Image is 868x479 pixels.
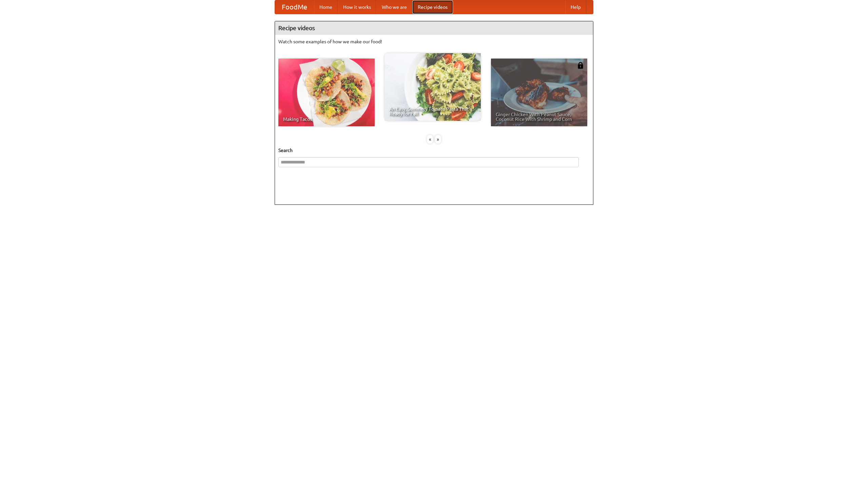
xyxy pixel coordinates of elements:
a: Home [314,0,338,14]
div: » [435,135,441,144]
a: Help [565,0,586,14]
h4: Recipe videos [275,21,593,35]
a: Who we are [376,0,412,14]
span: Making Tacos [283,117,370,122]
div: « [427,135,433,144]
a: An Easy, Summery Tomato Pasta That's Ready for Fall [384,53,481,121]
p: Watch some examples of how we make our food! [278,38,590,45]
span: An Easy, Summery Tomato Pasta That's Ready for Fall [389,107,476,116]
a: Recipe videos [412,0,453,14]
a: Making Tacos [278,59,375,126]
h5: Search [278,147,590,154]
img: 483408.png [577,62,584,69]
a: FoodMe [275,0,314,14]
a: How it works [338,0,376,14]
